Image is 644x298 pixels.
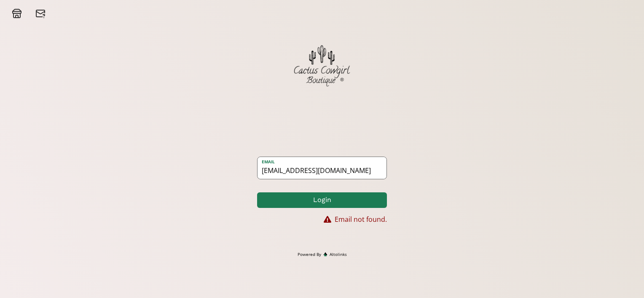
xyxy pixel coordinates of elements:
span: Altolinks [330,251,347,258]
img: favicon-32x32.png [323,252,327,256]
span: Powered By [298,251,321,258]
button: Login [257,192,387,208]
img: mqt5fgKHqMGn [280,25,364,109]
div: Email not found. [324,214,387,224]
label: email [258,157,378,165]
